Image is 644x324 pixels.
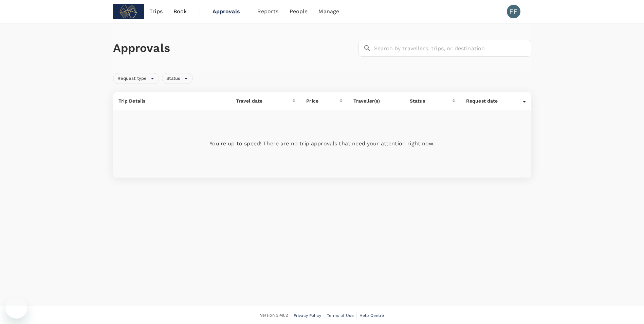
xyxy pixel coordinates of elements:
img: Subdimension Pte Ltd [113,4,144,19]
a: Privacy Policy [294,312,321,319]
span: Help Centre [360,313,384,318]
div: Request type [113,73,160,84]
input: Search by travellers, trips, or destination [374,40,531,57]
span: Status [162,75,184,82]
div: Travel date [236,97,293,104]
div: Price [306,97,339,104]
span: Privacy Policy [294,313,321,318]
h1: Approvals [113,41,356,55]
span: People [290,7,308,16]
p: Trip Details [118,97,225,104]
div: Status [162,73,193,84]
a: Help Centre [360,312,384,319]
span: Approvals [213,7,246,16]
div: Request date [466,97,523,104]
div: Status [410,97,452,104]
span: Book [173,7,187,16]
a: Terms of Use [327,312,354,319]
span: Trips [149,7,163,16]
span: Request type [113,75,151,82]
span: Version 3.49.2 [260,312,288,319]
span: Terms of Use [327,313,354,318]
div: FF [507,5,520,18]
span: Manage [318,7,339,16]
iframe: Button to launch messaging window [5,297,27,319]
p: You're up to speed! There are no trip approvals that need your attention right now. [118,140,526,148]
p: Traveller(s) [353,97,399,104]
span: Reports [257,7,279,16]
